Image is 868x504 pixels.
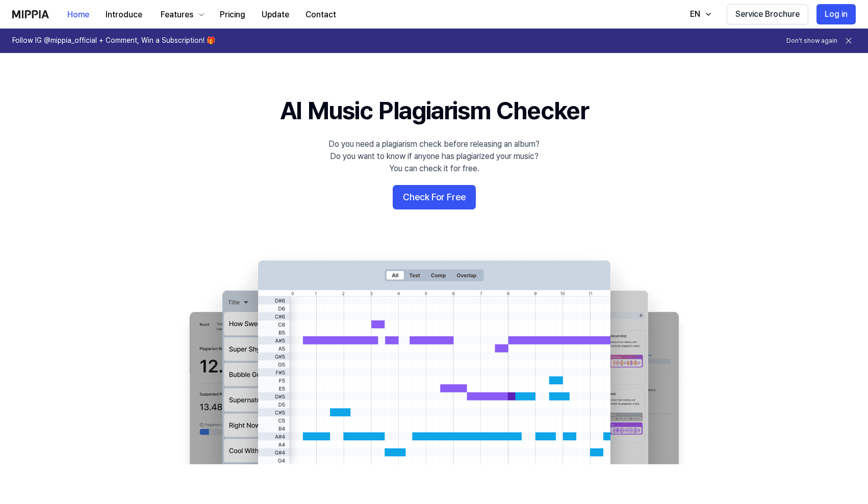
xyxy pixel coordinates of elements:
[328,138,540,175] div: Do you need a plagiarism check before releasing an album? Do you want to know if anyone has plagi...
[59,5,97,25] button: Home
[59,1,97,29] a: Home
[253,1,297,29] a: Update
[12,36,215,46] h1: Follow IG @mippia_official + Comment, Win a Subscription! 🎁
[97,5,150,25] button: Introduce
[253,5,297,25] button: Update
[159,9,195,21] div: Features
[280,94,589,128] h1: AI Music Plagiarism Checker
[212,5,253,25] button: Pricing
[816,4,856,24] button: Log in
[393,185,476,209] button: Check For Free
[150,5,212,25] button: Features
[680,4,719,24] button: EN
[12,10,49,18] img: logo
[169,250,699,464] img: main Image
[727,4,808,24] button: Service Brochure
[786,37,837,45] button: Don't show again
[297,5,344,25] button: Contact
[688,8,702,20] div: EN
